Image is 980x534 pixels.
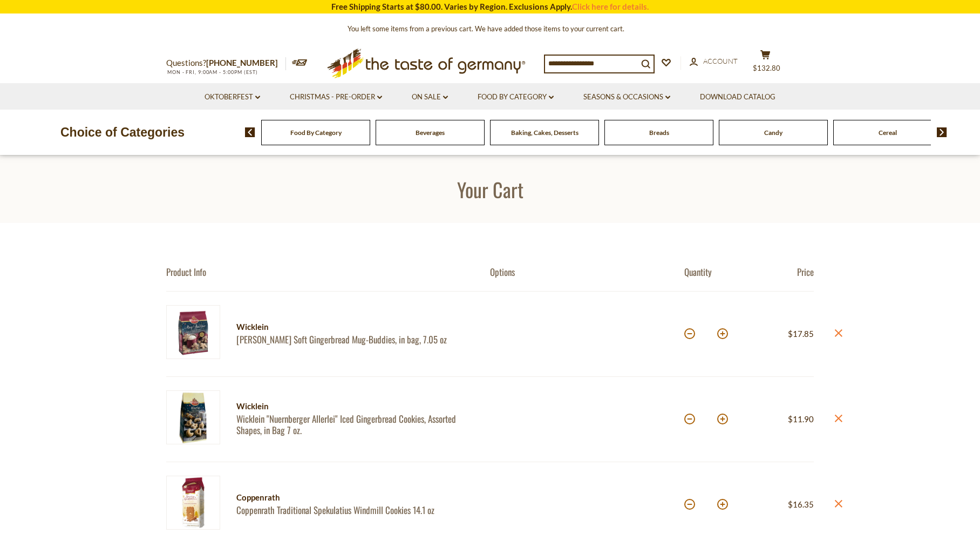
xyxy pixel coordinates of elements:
a: [PHONE_NUMBER] [206,58,278,67]
a: On Sale [412,91,448,103]
span: MON - FRI, 9:00AM - 5:00PM (EST) [166,69,258,75]
a: Food By Category [290,129,342,137]
a: Wicklein "Nuernberger Allerlei" Iced Gingerbread Cookies, Assorted Shapes, in Bag 7 oz. [236,413,471,436]
span: $16.35 [788,499,814,509]
div: Coppenrath [236,491,471,504]
div: Price [749,266,814,278]
a: Beverages [416,129,445,137]
span: $132.80 [753,64,780,72]
a: Account [690,56,738,67]
p: Questions? [166,56,286,70]
div: Wicklein [236,320,471,334]
div: Options [490,266,684,278]
img: Wicklein Soft Gingerbread Mug-Buddies [166,305,220,359]
a: Candy [764,129,782,137]
a: [PERSON_NAME] Soft Gingerbread Mug-Buddies, in bag, 7.05 oz [236,334,471,345]
span: $17.85 [788,329,814,339]
h1: Your Cart [33,177,947,201]
img: Coppenrath Traditional Spekulatius Windmill Cookies 14.1 oz [166,476,220,530]
a: Download Catalog [700,91,775,103]
a: Baking, Cakes, Desserts [511,129,579,137]
a: Cereal [879,129,897,137]
img: previous arrow [245,127,255,137]
button: $132.80 [749,50,781,77]
img: Wicklein "Nuernberger Allerlei" Iced Gingerbread Cookies, Assorted Shapes, in Bag 7 oz. [166,390,220,444]
a: Oktoberfest [205,91,260,103]
span: $11.90 [788,414,814,424]
div: Quantity [684,266,749,278]
a: Click here for details. [572,2,649,11]
span: Account [703,57,738,65]
div: Product Info [166,266,490,278]
a: Christmas - PRE-ORDER [290,91,382,103]
a: Breads [649,129,669,137]
a: Coppenrath Traditional Spekulatius Windmill Cookies 14.1 oz [236,504,471,516]
img: next arrow [937,127,947,137]
div: Wicklein [236,400,471,413]
a: Food By Category [478,91,554,103]
a: Seasons & Occasions [583,91,670,103]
